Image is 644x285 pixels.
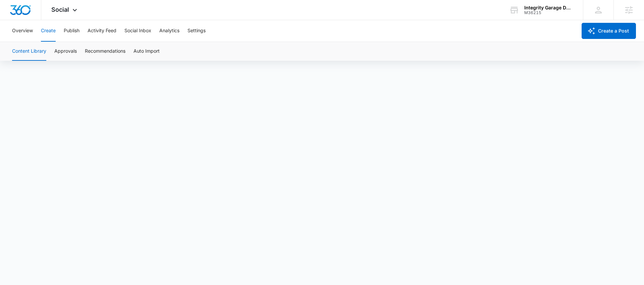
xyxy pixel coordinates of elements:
[12,42,46,61] button: Content Library
[51,6,69,13] span: Social
[85,42,125,61] button: Recommendations
[12,20,33,42] button: Overview
[124,20,151,42] button: Social Inbox
[524,5,573,10] div: account name
[41,20,56,42] button: Create
[88,20,116,42] button: Activity Feed
[133,42,160,61] button: Auto Import
[64,20,79,42] button: Publish
[187,20,206,42] button: Settings
[54,42,77,61] button: Approvals
[582,23,636,39] button: Create a Post
[524,10,573,15] div: account id
[159,20,179,42] button: Analytics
